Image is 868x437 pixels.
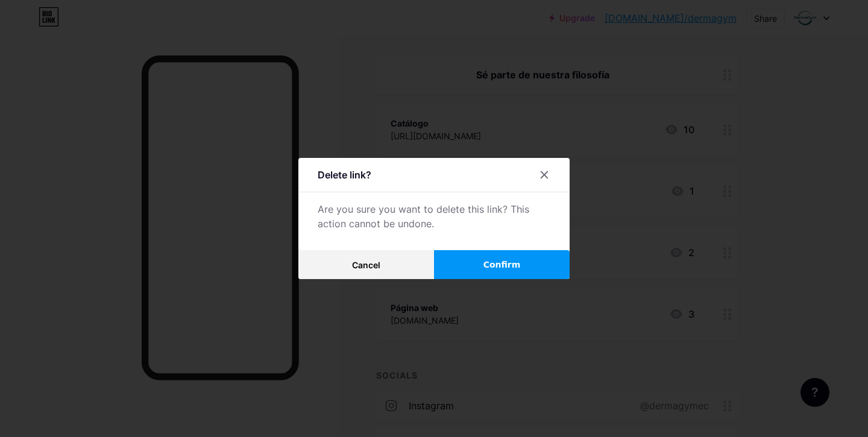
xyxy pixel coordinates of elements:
[483,259,521,271] span: Confirm
[318,202,550,231] div: Are you sure you want to delete this link? This action cannot be undone.
[318,168,371,182] div: Delete link?
[298,250,434,279] button: Cancel
[352,260,380,270] span: Cancel
[434,250,570,279] button: Confirm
